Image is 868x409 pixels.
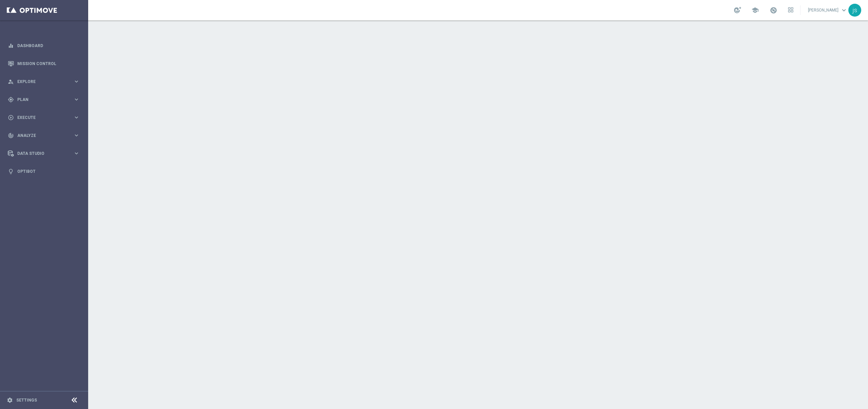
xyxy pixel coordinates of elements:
[8,168,14,175] i: lightbulb
[73,96,80,103] i: keyboard_arrow_right
[7,169,80,174] button: lightbulb Optibot
[751,6,759,14] span: school
[17,37,80,55] a: Dashboard
[807,5,848,15] a: [PERSON_NAME]keyboard_arrow_down
[73,114,80,121] i: keyboard_arrow_right
[8,55,80,73] div: Mission Control
[7,61,80,66] button: Mission Control
[17,134,73,138] span: Analyze
[8,150,73,157] div: Data Studio
[17,80,73,84] span: Explore
[73,78,80,85] i: keyboard_arrow_right
[8,43,14,49] i: equalizer
[840,6,848,14] span: keyboard_arrow_down
[7,43,80,48] button: equalizer Dashboard
[8,115,73,121] div: Execute
[8,97,14,103] i: gps_fixed
[8,162,80,180] div: Optibot
[8,79,73,85] div: Explore
[8,97,73,103] div: Plan
[7,151,80,156] button: Data Studio keyboard_arrow_right
[73,150,80,157] i: keyboard_arrow_right
[17,162,80,180] a: Optibot
[7,79,80,84] button: person_search Explore keyboard_arrow_right
[17,98,73,102] span: Plan
[7,97,80,102] button: gps_fixed Plan keyboard_arrow_right
[848,4,861,17] div: js
[16,398,37,402] a: Settings
[8,132,73,139] div: Analyze
[7,115,80,120] button: play_circle_outline Execute keyboard_arrow_right
[7,397,13,403] i: settings
[73,132,80,139] i: keyboard_arrow_right
[8,132,14,139] i: track_changes
[17,116,73,120] span: Execute
[8,115,14,121] i: play_circle_outline
[8,79,14,85] i: person_search
[7,133,80,138] button: track_changes Analyze keyboard_arrow_right
[17,55,80,73] a: Mission Control
[8,37,80,55] div: Dashboard
[17,151,73,156] span: Data Studio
